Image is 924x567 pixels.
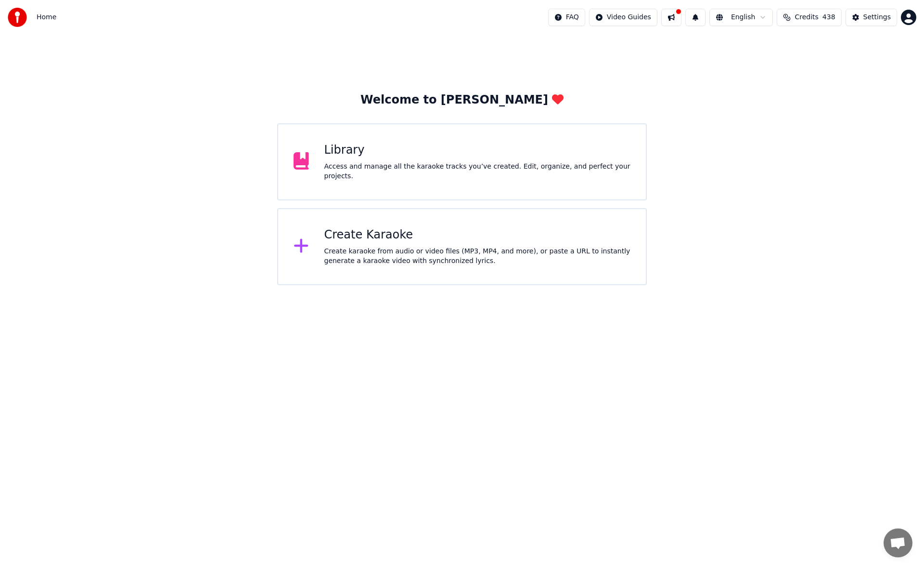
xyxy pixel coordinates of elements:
span: Credits [795,13,818,22]
div: Library [324,143,631,158]
div: Access and manage all the karaoke tracks you’ve created. Edit, organize, and perfect your projects. [324,162,631,181]
div: Create karaoke from audio or video files (MP3, MP4, and more), or paste a URL to instantly genera... [324,247,631,266]
div: Welcome to [PERSON_NAME] [360,92,564,108]
button: Credits438 [777,9,841,26]
span: 438 [822,13,835,22]
div: Settings [863,13,891,22]
div: Create Karaoke [324,227,631,243]
button: Video Guides [589,9,657,26]
span: Home [37,13,56,22]
a: Open chat [884,528,912,557]
button: Settings [846,9,897,26]
button: FAQ [548,9,585,26]
img: youka [8,8,27,27]
nav: breadcrumb [37,13,56,22]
